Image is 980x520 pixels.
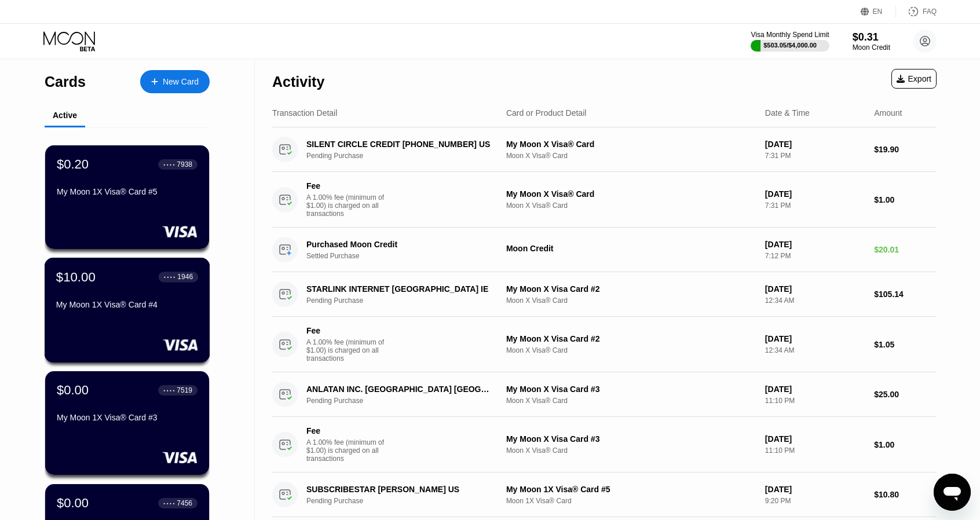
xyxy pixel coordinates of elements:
div: Pending Purchase [306,296,509,305]
div: 7519 [177,386,192,394]
div: $25.00 [874,390,937,399]
div: My Moon X Visa Card #2 [506,334,756,343]
div: Active [53,111,77,120]
div: EN [873,8,883,16]
div: SILENT CIRCLE CREDIT [PHONE_NUMBER] US [306,140,495,149]
div: STARLINK INTERNET [GEOGRAPHIC_DATA] IE [306,284,495,294]
div: FeeA 1.00% fee (minimum of $1.00) is charged on all transactionsMy Moon X Visa® CardMoon X Visa® ... [272,172,937,228]
div: $0.20 [57,157,89,172]
div: Transaction Detail [272,108,337,118]
div: $10.00● ● ● ●1946My Moon 1X Visa® Card #4 [45,258,209,362]
div: $1.00 [874,195,937,204]
div: Fee [306,326,387,335]
div: ● ● ● ● [164,275,175,279]
div: [DATE] [765,384,865,394]
div: ● ● ● ● [163,163,175,166]
div: [DATE] [765,240,865,249]
div: $1.00 [874,440,937,449]
div: 12:34 AM [765,296,865,305]
div: $1.05 [874,340,937,349]
div: Moon 1X Visa® Card [506,497,756,505]
div: 7938 [177,160,192,169]
div: [DATE] [765,334,865,343]
div: Pending Purchase [306,497,509,505]
div: A 1.00% fee (minimum of $1.00) is charged on all transactions [306,438,393,463]
div: Fee [306,426,387,435]
div: [DATE] [765,284,865,294]
div: My Moon X Visa® Card [506,189,756,199]
div: 11:10 PM [765,397,865,405]
div: ANLATAN INC. [GEOGRAPHIC_DATA] [GEOGRAPHIC_DATA]Pending PurchaseMy Moon X Visa Card #3Moon X Visa... [272,372,937,417]
div: My Moon 1X Visa® Card #3 [57,413,198,422]
div: SILENT CIRCLE CREDIT [PHONE_NUMBER] USPending PurchaseMy Moon X Visa® CardMoon X Visa® Card[DATE]... [272,127,937,172]
div: 7:31 PM [765,152,865,160]
div: $19.90 [874,145,937,154]
div: Moon X Visa® Card [506,296,756,305]
div: My Moon X Visa Card #3 [506,384,756,394]
div: Fee [306,181,387,191]
div: My Moon 1X Visa® Card #4 [56,300,198,309]
div: Amount [874,108,902,118]
div: Moon X Visa® Card [506,346,756,354]
div: $0.31Moon Credit [853,31,890,52]
div: Activity [272,74,324,90]
div: SUBSCRIBESTAR [PERSON_NAME] USPending PurchaseMy Moon 1X Visa® Card #5Moon 1X Visa® Card[DATE]9:2... [272,473,937,517]
div: $0.00 [57,383,89,398]
div: ANLATAN INC. [GEOGRAPHIC_DATA] [GEOGRAPHIC_DATA] [306,384,495,394]
div: FAQ [896,6,937,17]
div: Purchased Moon CreditSettled PurchaseMoon Credit[DATE]7:12 PM$20.01 [272,228,937,272]
div: New Card [140,70,210,93]
div: Pending Purchase [306,397,509,405]
iframe: Кнопка запуска окна обмена сообщениями [934,474,971,511]
div: 7:12 PM [765,252,865,260]
div: Date & Time [765,108,810,118]
div: 12:34 AM [765,346,865,354]
div: Export [897,74,931,83]
div: Export [891,69,937,89]
div: 1946 [177,273,193,281]
div: Moon X Visa® Card [506,152,756,160]
div: FeeA 1.00% fee (minimum of $1.00) is charged on all transactionsMy Moon X Visa Card #2Moon X Visa... [272,317,937,372]
div: Card or Product Detail [506,108,587,118]
div: My Moon 1X Visa® Card #5 [506,485,756,494]
div: $0.31 [853,31,890,43]
div: $20.01 [874,245,937,254]
div: Moon X Visa® Card [506,446,756,455]
div: [DATE] [765,485,865,494]
div: Pending Purchase [306,152,509,160]
div: STARLINK INTERNET [GEOGRAPHIC_DATA] IEPending PurchaseMy Moon X Visa Card #2Moon X Visa® Card[DAT... [272,272,937,317]
div: $10.00 [56,269,96,284]
div: 11:10 PM [765,446,865,455]
div: Moon Credit [853,43,890,52]
div: FeeA 1.00% fee (minimum of $1.00) is charged on all transactionsMy Moon X Visa Card #3Moon X Visa... [272,417,937,473]
div: Cards [45,74,86,90]
div: $0.20● ● ● ●7938My Moon 1X Visa® Card #5 [45,145,209,249]
div: A 1.00% fee (minimum of $1.00) is charged on all transactions [306,193,393,218]
div: A 1.00% fee (minimum of $1.00) is charged on all transactions [306,338,393,362]
div: My Moon 1X Visa® Card #5 [57,187,198,196]
div: 9:20 PM [765,497,865,505]
div: New Card [163,77,199,87]
div: EN [861,6,896,17]
div: Visa Monthly Spend Limit [751,31,829,39]
div: Moon Credit [506,244,756,253]
div: $0.00 [57,496,89,511]
div: My Moon X Visa® Card [506,140,756,149]
div: [DATE] [765,189,865,199]
div: Settled Purchase [306,252,509,260]
div: My Moon X Visa Card #3 [506,434,756,444]
div: $105.14 [874,290,937,299]
div: Purchased Moon Credit [306,240,495,249]
div: SUBSCRIBESTAR [PERSON_NAME] US [306,485,495,494]
div: Visa Monthly Spend Limit$503.05/$4,000.00 [751,31,829,52]
div: 7:31 PM [765,202,865,210]
div: $503.05 / $4,000.00 [763,42,817,49]
div: [DATE] [765,434,865,444]
div: $0.00● ● ● ●7519My Moon 1X Visa® Card #3 [45,371,209,475]
div: My Moon X Visa Card #2 [506,284,756,294]
div: ● ● ● ● [163,501,175,505]
div: 7456 [177,499,192,507]
div: [DATE] [765,140,865,149]
div: ● ● ● ● [163,389,175,392]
